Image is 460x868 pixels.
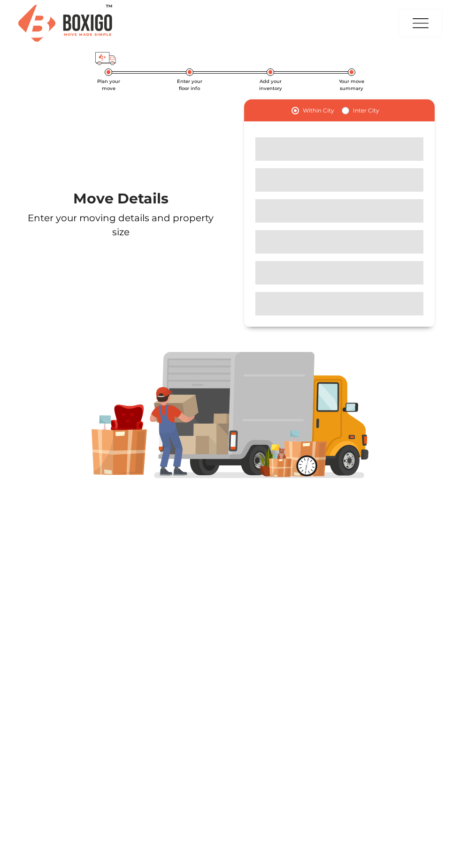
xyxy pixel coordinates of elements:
span: Your move summary [339,78,364,91]
label: Inter City [353,105,379,116]
h1: Move Details [18,190,223,207]
span: Add your inventory [259,78,282,91]
img: Boxigo [18,5,112,42]
label: Within City [303,105,334,116]
span: Enter your floor info [177,78,202,91]
span: Plan your move [97,78,120,91]
p: Enter your moving details and property size [18,211,223,239]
